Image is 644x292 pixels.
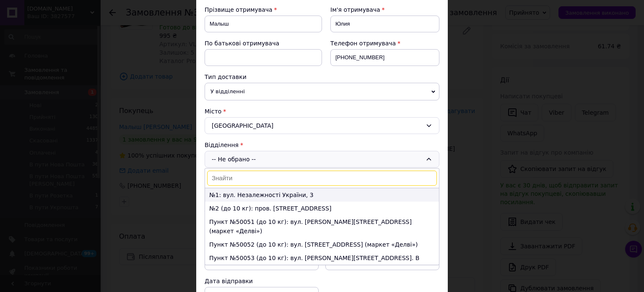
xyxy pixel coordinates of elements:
[330,49,439,66] input: +380
[205,202,439,215] li: №2 (до 10 кг): пров. [STREET_ADDRESS]
[205,151,439,168] div: -- Не обрано --
[205,251,439,274] li: Пункт №50053 (до 10 кг): вул. [PERSON_NAME][STREET_ADDRESS]. В (маркет «Делві»)
[205,141,439,149] div: Відділення
[330,40,396,47] span: Телефон отримувача
[205,107,439,116] div: Місто
[205,83,439,100] span: У відділенні
[205,6,273,13] span: Прізвище отримувача
[205,277,319,285] div: Дата відправки
[205,188,439,202] li: №1: вул. Незалежності України, 3
[330,6,380,13] span: Ім'я отримувача
[205,74,247,80] span: Тип доставки
[207,171,437,186] input: Знайти
[205,238,439,251] li: Пункт №50052 (до 10 кг): вул. [STREET_ADDRESS] (маркет «Делві»)
[205,117,439,134] div: [GEOGRAPHIC_DATA]
[205,40,279,47] span: По батькові отримувача
[205,215,439,238] li: Пункт №50051 (до 10 кг): вул. [PERSON_NAME][STREET_ADDRESS] (маркет «Делві»)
